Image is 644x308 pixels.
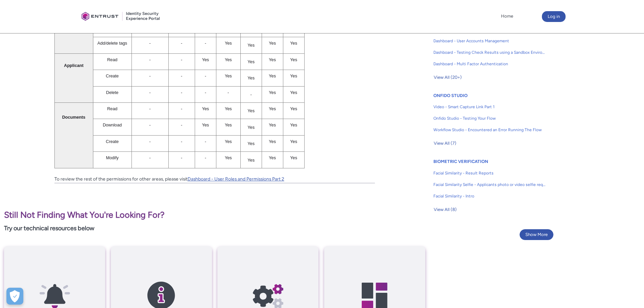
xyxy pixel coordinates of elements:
[205,74,206,78] span: -
[149,57,150,62] span: -
[520,229,553,240] button: Show More
[4,224,425,233] p: Try our technical resources below
[251,92,252,97] span: -
[433,49,546,55] span: Dashboard - Testing Check Results using a Sandbox Environment
[64,63,84,68] span: Applicant
[433,190,546,202] a: Facial Similarity - Intro
[269,106,276,111] span: Yes
[181,156,182,160] span: -
[269,139,276,144] span: Yes
[247,158,255,163] span: Yes
[181,106,182,111] span: -
[433,179,546,190] a: Facial Similarity Selfie - Applicants photo or video selfie requirements
[247,109,255,113] span: Yes
[247,141,255,146] span: Yes
[149,106,150,111] span: -
[433,167,546,179] a: Facial Similarity - Result Reports
[106,156,118,160] span: Modify
[433,115,546,121] span: Onfido Studio - Testing Your Flow
[247,60,255,64] span: Yes
[434,72,462,82] span: View All (20+)
[225,74,232,78] span: Yes
[202,106,209,111] span: Yes
[269,74,276,78] span: Yes
[205,41,206,46] span: -
[433,101,546,113] a: Video - Smart Capture Link Part 1
[433,127,546,133] span: Workflow Studio - Encountered an Error Running The Flow
[181,90,182,95] span: -
[149,123,150,127] span: -
[97,41,127,46] span: Add/delete tags
[269,123,276,127] span: Yes
[290,106,297,111] span: Yes
[433,182,546,188] span: Facial Similarity Selfie - Applicants photo or video selfie requirements
[433,170,546,176] span: Facial Similarity - Result Reports
[269,156,276,160] span: Yes
[269,41,276,46] span: Yes
[433,113,546,124] a: Onfido Studio - Testing Your Flow
[433,58,546,70] a: Dashboard - Multi Factor Authentication
[149,74,150,78] span: -
[269,57,276,62] span: Yes
[433,93,468,98] a: ONFIDO STUDIO
[181,57,182,62] span: -
[434,205,457,215] span: View All (8)
[106,139,119,144] span: Create
[4,209,425,221] p: Still Not Finding What You're Looking For?
[247,76,255,80] span: Yes
[228,90,229,95] span: -
[181,41,182,46] span: -
[290,74,297,78] span: Yes
[290,139,297,144] span: Yes
[225,106,232,111] span: Yes
[181,74,182,78] span: -
[499,11,515,21] a: Home
[542,11,566,22] button: Log in
[225,156,232,160] span: Yes
[433,47,546,58] a: Dashboard - Testing Check Results using a Sandbox Environment
[247,43,255,48] span: Yes
[433,138,457,149] button: View All (7)
[6,288,23,305] button: Open Preferences
[62,115,86,120] span: Documents
[103,123,122,127] span: Download
[202,57,209,62] span: Yes
[205,90,206,95] span: -
[433,193,546,199] span: Facial Similarity - Intro
[433,72,462,83] button: View All (20+)
[202,123,209,127] span: Yes
[247,125,255,130] span: Yes
[269,90,276,95] span: Yes
[205,156,206,160] span: -
[149,156,150,160] span: -
[106,74,119,78] span: Create
[107,106,117,111] span: Read
[188,176,284,182] a: Dashboard - User Roles and Permissions Part 2
[433,204,457,215] button: View All (8)
[290,156,297,160] span: Yes
[433,61,546,67] span: Dashboard - Multi Factor Authentication
[433,35,546,47] a: Dashboard - User Accounts Management
[225,41,232,46] span: Yes
[106,90,119,95] span: Delete
[149,90,150,95] span: -
[225,57,232,62] span: Yes
[149,139,150,144] span: -
[433,38,546,44] span: Dashboard - User Accounts Management
[107,57,117,62] span: Read
[290,123,297,127] span: Yes
[225,123,232,127] span: Yes
[149,41,150,46] span: -
[6,288,23,305] div: Cookie Preferences
[290,90,297,95] span: Yes
[290,41,297,46] span: Yes
[225,139,232,144] span: Yes
[433,104,546,110] span: Video - Smart Capture Link Part 1
[433,159,488,164] a: BIOMETRIC VERIFICATION
[205,139,206,144] span: -
[433,124,546,136] a: Workflow Studio - Encountered an Error Running The Flow
[290,57,297,62] span: Yes
[181,123,182,127] span: -
[181,139,182,144] span: -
